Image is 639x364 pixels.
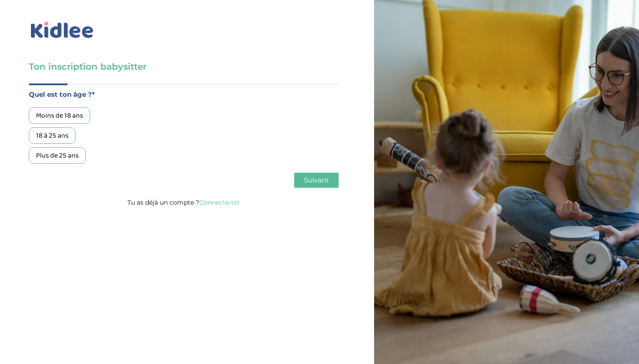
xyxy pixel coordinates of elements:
span: Suivant [304,176,329,184]
div: Moins de 18 ans [29,107,90,124]
p: Tu as déjà un compte ? [29,197,339,208]
button: Suivant [294,173,339,188]
div: 18 à 25 ans [29,127,75,144]
label: Quel est ton âge ?* [29,89,339,100]
a: Connecte-toi [199,198,240,206]
h3: Ton inscription babysitter [29,60,339,73]
div: Plus de 25 ans [29,147,86,164]
img: logo_kidlee_bleu [29,20,95,40]
button: Précédent [29,173,71,188]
